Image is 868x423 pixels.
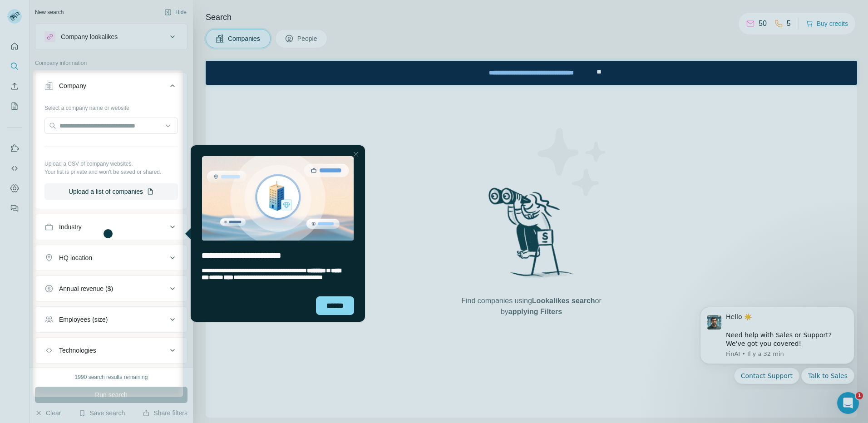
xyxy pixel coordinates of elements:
[59,346,96,355] div: Technologies
[14,69,168,85] div: Quick reply options
[59,222,82,231] div: Industry
[35,75,187,100] button: Company
[262,2,390,22] div: Upgrade plan for full access to Surfe
[35,247,187,269] button: HQ location
[39,51,161,59] p: Message from FinAI, sent Il y a 32 min
[59,253,92,262] div: HQ location
[44,168,178,176] p: Your list is private and won't be saved or shared.
[35,278,187,300] button: Annual revenue ($)
[44,100,178,112] div: Select a company name or website
[39,14,161,49] div: Message content
[35,216,187,238] button: Industry
[44,183,178,200] button: Upload a list of companies
[14,8,168,65] div: message notification from FinAI, Il y a 32 min. Hello ☀️ ​ Need help with Sales or Support? We've...
[20,16,35,31] img: Profile image for FinAI
[75,373,148,381] div: 1990 search results remaining
[44,160,178,168] p: Upload a CSV of company websites.
[59,284,113,293] div: Annual revenue ($)
[35,339,187,361] button: Technologies
[39,14,161,49] div: Hello ☀️ ​ Need help with Sales or Support? We've got you covered!
[48,69,113,85] button: Quick reply: Contact Support
[59,315,108,324] div: Employees (size)
[59,81,86,90] div: Company
[35,309,187,330] button: Employees (size)
[115,69,168,85] button: Quick reply: Talk to Sales
[183,143,367,324] iframe: Tooltip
